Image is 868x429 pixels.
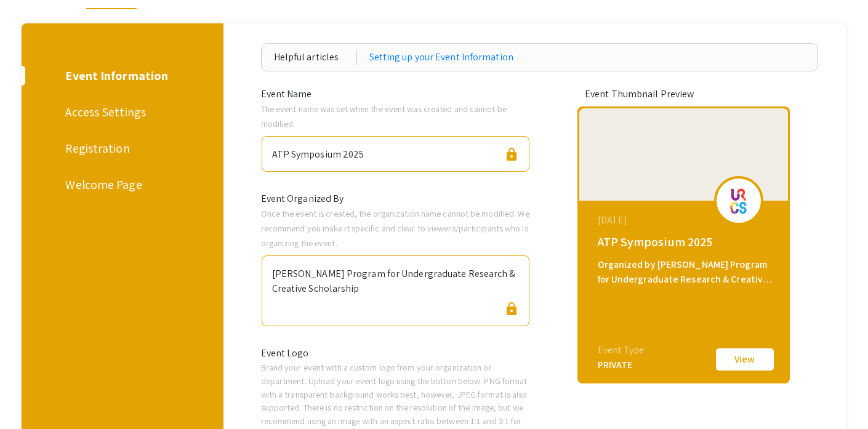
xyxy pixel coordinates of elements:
span: The event name was set when the event was created and cannot be modified. [261,103,507,129]
span: Once the event is created, the organization name cannot be modified. We recommend you make it spe... [261,207,529,249]
div: Event Thumbnail Preview [585,87,782,102]
div: ATP Symposium 2025 [272,142,364,162]
div: Organized by [PERSON_NAME] Program for Undergraduate Research & Creative Scholarship [598,257,773,287]
div: Helpful articles [274,50,357,65]
div: Event Information [65,66,175,85]
div: Event Logo [252,346,540,361]
img: atp2025_eventLogo_56bb79_.png [720,185,757,215]
div: [PERSON_NAME] Program for Undergraduate Research & Creative Scholarship [272,261,520,296]
div: Event Type [598,343,645,358]
div: Access Settings [65,103,175,121]
button: View [714,347,776,372]
span: lock [504,302,519,316]
div: Registration [65,139,175,158]
div: PRIVATE [598,358,645,372]
div: [DATE] [598,213,773,228]
span: lock [504,147,519,162]
div: Welcome Page [65,175,175,194]
div: Event Name [252,87,540,102]
iframe: Chat [9,374,52,420]
div: Event Organized By [252,191,540,206]
div: ATP Symposium 2025 [598,233,773,251]
a: Setting up your Event Information [369,50,513,65]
